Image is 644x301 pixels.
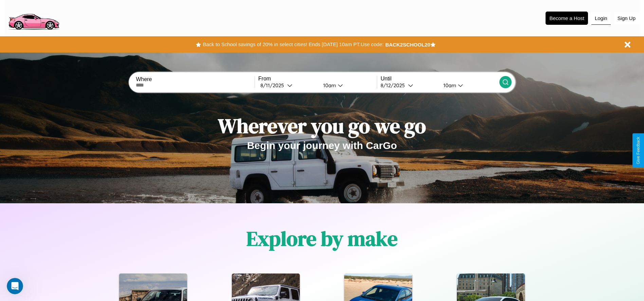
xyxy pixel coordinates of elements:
button: Back to School savings of 20% in select cities! Ends [DATE] 10am PT.Use code: [201,40,385,49]
div: Give Feedback [636,137,641,164]
h1: Explore by make [246,225,398,252]
div: 10am [440,82,458,89]
button: 8/11/2025 [258,82,318,89]
b: BACK2SCHOOL20 [385,42,430,48]
button: Become a Host [546,12,588,25]
button: 10am [438,82,499,89]
div: 8 / 11 / 2025 [260,82,287,89]
button: 10am [318,82,377,89]
img: logo [5,3,62,32]
div: 10am [320,82,338,89]
label: Until [381,76,499,82]
label: Where [136,76,254,82]
label: From [258,76,377,82]
button: Login [591,12,611,25]
button: Sign Up [614,12,639,24]
div: 8 / 12 / 2025 [381,82,408,89]
iframe: Intercom live chat [7,278,23,294]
